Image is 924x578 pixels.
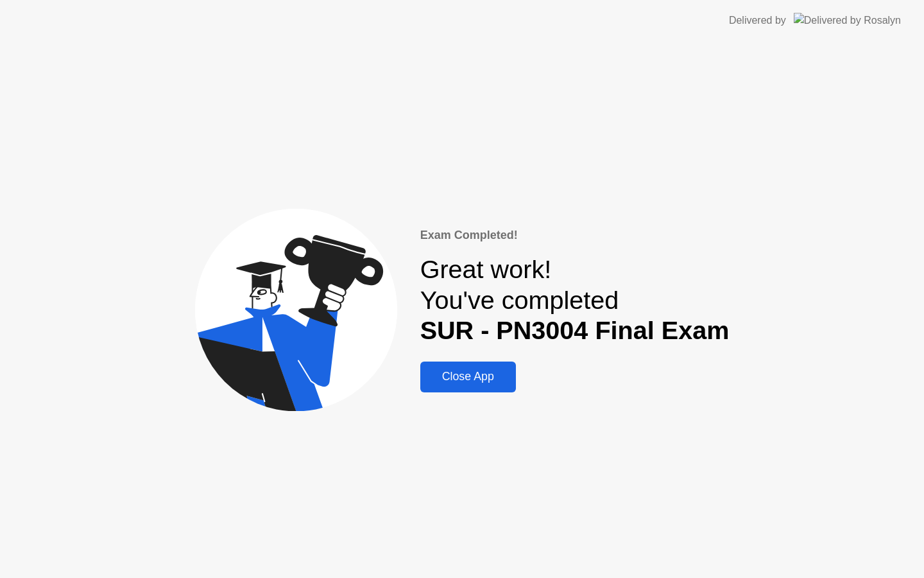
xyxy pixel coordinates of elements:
button: Close App [420,362,516,392]
div: Close App [424,370,512,383]
img: Delivered by Rosalyn [794,13,901,28]
div: Delivered by [729,13,786,28]
div: Exam Completed! [420,227,730,244]
div: Great work! You've completed [420,254,730,346]
b: SUR - PN3004 Final Exam [420,316,730,344]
